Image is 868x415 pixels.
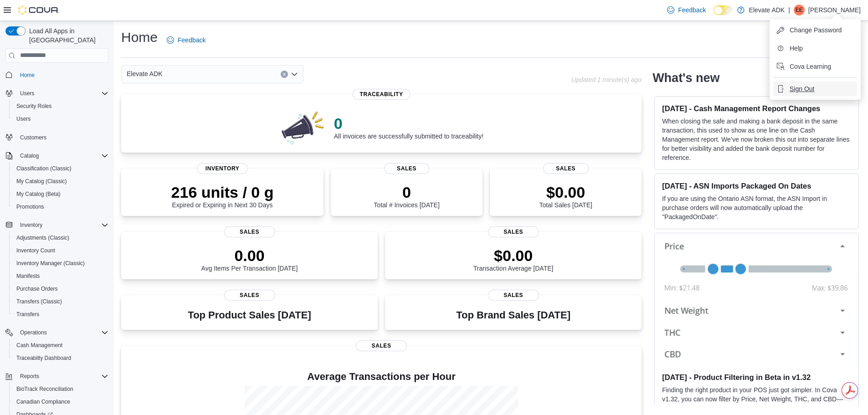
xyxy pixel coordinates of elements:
button: Users [9,113,112,125]
a: Feedback [663,1,709,19]
button: Manifests [9,270,112,282]
div: Total # Invoices [DATE] [374,183,439,209]
input: Dark Mode [714,5,733,15]
p: | [788,5,790,15]
p: Elevate ADK [749,5,785,15]
button: Customers [2,131,112,144]
a: Cash Management [13,340,66,351]
a: My Catalog (Beta) [13,189,64,200]
span: Promotions [13,201,108,212]
span: BioTrack Reconciliation [16,385,73,393]
img: 0 [279,109,327,145]
button: My Catalog (Beta) [9,188,112,200]
span: Canadian Compliance [13,396,108,407]
a: Inventory Count [13,245,59,256]
p: $0.00 [473,246,554,265]
span: Elevate ADK [127,68,163,79]
span: Transfers [16,311,39,318]
span: Sales [356,340,407,351]
p: 216 units / 0 g [171,183,274,201]
a: Home [16,70,38,81]
button: Users [2,87,112,100]
span: My Catalog (Beta) [16,190,61,198]
span: Home [20,72,35,79]
button: Inventory Count [9,244,112,257]
a: Transfers (Classic) [13,296,66,307]
button: Purchase Orders [9,282,112,295]
button: Change Password [773,23,857,37]
button: Reports [16,371,43,382]
span: My Catalog (Classic) [13,176,108,187]
a: Users [13,113,34,124]
button: Promotions [9,200,112,213]
h3: [DATE] - Cash Management Report Changes [662,104,851,113]
p: $0.00 [539,183,592,201]
a: Security Roles [13,101,55,112]
span: Feedback [678,5,706,15]
button: Canadian Compliance [9,395,112,408]
div: Avg Items Per Transaction [DATE] [201,246,298,272]
span: Adjustments (Classic) [16,234,69,241]
button: My Catalog (Classic) [9,175,112,188]
div: Total Sales [DATE] [539,183,592,209]
div: Eli Emery [794,5,805,15]
button: Operations [2,326,112,339]
button: Classification (Classic) [9,162,112,175]
button: Inventory [2,219,112,231]
span: Manifests [13,271,108,282]
span: Sales [384,163,430,174]
img: Cova [18,5,59,15]
a: Purchase Orders [13,283,62,294]
span: Users [16,115,31,123]
span: BioTrack Reconciliation [13,384,108,395]
div: Transaction Average [DATE] [473,246,554,272]
button: Home [2,68,112,82]
span: Sales [224,290,275,301]
span: Reports [16,371,108,382]
span: Classification (Classic) [16,165,72,172]
span: Inventory [20,221,42,229]
p: If you are using the Ontario ASN format, the ASN Import in purchase orders will now automatically... [662,194,851,221]
h3: Top Brand Sales [DATE] [456,310,570,321]
a: Transfers [13,309,43,320]
span: Transfers (Classic) [13,296,108,307]
div: Expired or Expiring in Next 30 Days [171,183,274,209]
p: 0 [334,114,483,133]
p: Updated 1 minute(s) ago [571,76,642,83]
span: Users [20,90,34,97]
span: Classification (Classic) [13,163,108,174]
button: Catalog [16,150,42,161]
span: Change Password [790,26,842,35]
button: Adjustments (Classic) [9,231,112,244]
span: Sales [224,226,275,237]
a: Manifests [13,271,43,282]
button: Operations [16,327,51,338]
p: 0 [374,183,439,201]
span: My Catalog (Beta) [13,189,108,200]
button: Clear input [281,71,288,78]
button: Open list of options [291,71,298,78]
span: Purchase Orders [16,285,58,292]
span: Transfers [13,309,108,320]
span: Reports [20,373,39,380]
span: Traceabilty Dashboard [13,353,108,364]
button: Catalog [2,149,112,162]
button: Inventory Manager (Classic) [9,257,112,270]
span: Inventory Manager (Classic) [16,260,85,267]
button: Users [16,88,38,99]
h3: Top Product Sales [DATE] [188,310,311,321]
span: Inventory Manager (Classic) [13,258,108,269]
h3: [DATE] - Product Filtering in Beta in v1.32 [662,373,851,382]
a: Promotions [13,201,48,212]
button: Inventory [16,220,46,231]
span: Customers [16,132,108,143]
a: Feedback [163,31,209,49]
span: Catalog [16,150,108,161]
h2: What's new [652,71,719,85]
span: Traceability [353,89,411,100]
span: Sales [488,290,539,301]
a: BioTrack Reconciliation [13,384,77,395]
button: Security Roles [9,100,112,113]
span: Inventory Count [13,245,108,256]
span: Canadian Compliance [16,398,70,405]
